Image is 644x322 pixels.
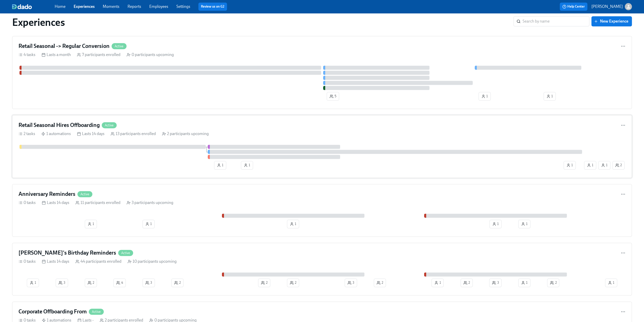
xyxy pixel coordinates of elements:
div: Lasts 14 days [42,259,69,264]
span: 1 [601,163,608,168]
a: Review us on G2 [201,4,224,9]
button: 1 [518,220,530,228]
button: 1 [85,220,97,228]
span: New Experience [595,19,628,24]
span: Active [102,123,117,127]
button: New Experience [591,16,632,26]
h4: Retail Seasonal Hires Offboarding [18,121,100,129]
button: 2 [374,278,386,287]
button: 1 [479,92,491,101]
div: 10 participants upcoming [128,259,177,264]
div: 0 participants upcoming [127,52,174,58]
span: 2 [377,280,383,285]
div: 0 tasks [18,259,36,264]
span: 2 [261,280,267,285]
button: 1 [142,220,155,228]
a: Settings [176,4,190,9]
a: Employees [149,4,168,9]
span: 1 [566,163,573,168]
span: 1 [608,280,614,285]
span: 2 [290,280,296,285]
button: 3 [489,278,502,287]
span: 4 [116,280,123,285]
a: Retail Seasonal Hires OffboardingActive2 tasks 1 automations Lasts 14 days 13 participants enroll... [12,115,632,178]
a: [PERSON_NAME]'s Birthday RemindersActive0 tasks Lasts 14 days 44 participants enrolled 10 partici... [12,243,632,295]
button: 2 [258,278,270,287]
div: 13 participants enrolled [111,131,156,137]
button: 1 [584,161,596,169]
span: 2 [615,163,622,168]
button: [PERSON_NAME] [591,3,632,10]
span: 1 [290,221,296,226]
span: 2 [88,280,94,285]
button: 1 [214,161,226,169]
span: Active [89,310,104,314]
h4: Corporate Offboarding From [18,308,87,315]
p: [PERSON_NAME] [591,4,623,9]
div: 3 participants upcoming [127,200,173,205]
span: 1 [244,163,250,168]
button: 1 [241,161,253,169]
span: Active [77,192,92,196]
div: 11 participants enrolled [75,200,120,205]
button: 1 [287,220,299,228]
span: Active [112,44,127,48]
span: 1 [217,163,223,168]
span: 1 [145,221,152,226]
div: Lasts 14 days [42,200,69,205]
span: 1 [481,94,488,99]
h1: Experiences [12,16,65,28]
span: 1 [30,280,36,285]
button: 1 [518,278,530,287]
a: Reports [128,4,141,9]
div: 4 tasks [18,52,35,58]
button: 2 [547,278,559,287]
span: 1 [88,221,94,226]
a: dado [12,4,55,9]
div: Lasts 14 days [77,131,105,137]
h4: Anniversary Reminders [18,190,75,198]
button: 1 [431,278,444,287]
button: 2 [287,278,299,287]
button: 1 [544,92,556,101]
span: 1 [434,280,441,285]
button: 3 [142,278,155,287]
span: 1 [492,221,499,226]
button: 1 [605,278,617,287]
span: 2 [174,280,181,285]
span: Active [118,251,133,255]
button: 1 [598,161,610,169]
span: 3 [347,280,354,285]
div: 0 tasks [18,200,36,205]
span: 1 [587,163,593,168]
span: 1 [521,280,528,285]
span: 5 [329,94,336,99]
span: 3 [58,280,65,285]
button: 3 [56,278,68,287]
h4: Retail Seasonal -> Regular Conversion [18,42,110,50]
div: 2 tasks [18,131,35,137]
img: dado [12,4,32,9]
input: Search by name [523,16,589,26]
div: 2 participants upcoming [162,131,209,137]
a: Anniversary RemindersActive0 tasks Lasts 14 days 11 participants enrolled 3 participants upcoming... [12,184,632,237]
button: 1 [489,220,502,228]
a: Home [55,4,66,9]
a: Experiences [74,4,95,9]
span: 3 [492,280,499,285]
div: Lasts a month [41,52,71,58]
button: 1 [27,278,39,287]
button: 2 [461,278,473,287]
span: Help Center [562,4,585,9]
span: 1 [521,221,528,226]
div: 44 participants enrolled [75,259,121,264]
div: 1 automations [41,131,71,137]
button: 3 [345,278,357,287]
a: Moments [103,4,119,9]
span: 2 [550,280,556,285]
h4: [PERSON_NAME]'s Birthday Reminders [18,249,116,257]
span: 2 [463,280,470,285]
button: 5 [327,92,339,101]
div: 7 participants enrolled [77,52,120,58]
